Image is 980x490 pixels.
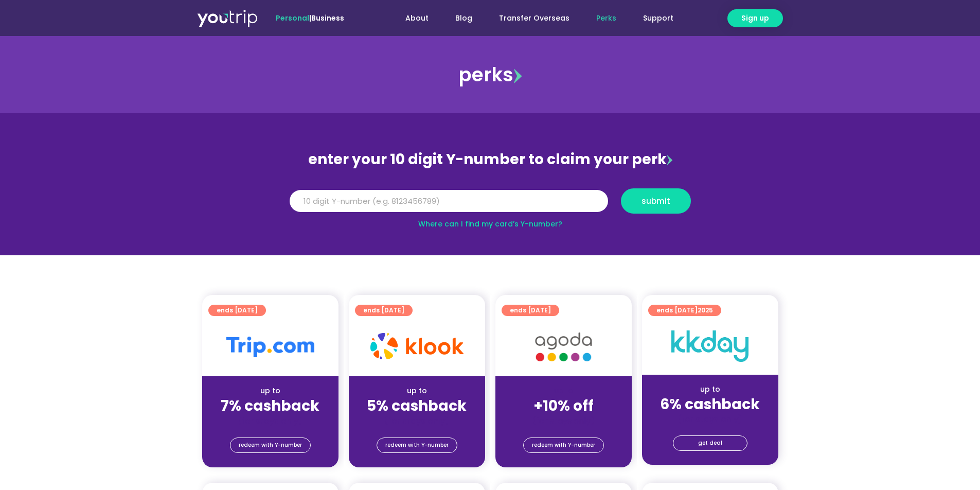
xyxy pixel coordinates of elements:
a: Support [630,9,687,28]
div: (for stays only) [650,414,770,425]
span: Sign up [741,13,769,24]
span: ends [DATE] [510,305,551,316]
a: Sign up [727,9,783,27]
span: get deal [698,436,722,450]
a: redeem with Y-number [377,437,457,453]
div: up to [650,384,770,395]
form: Y Number [290,188,691,221]
div: enter your 10 digit Y-number to claim your perk [284,146,696,173]
strong: 6% cashback [660,394,760,414]
nav: Menu [372,9,687,28]
span: submit [642,197,670,205]
span: ends [DATE] [363,305,404,316]
div: (for stays only) [210,415,330,426]
input: 10 digit Y-number (e.g. 8123456789) [290,190,608,213]
span: ends [DATE] [656,305,713,316]
span: redeem with Y-number [385,438,449,452]
a: ends [DATE] [208,305,266,316]
a: ends [DATE] [502,305,559,316]
strong: +10% off [533,396,594,416]
a: Blog [442,9,486,28]
a: Business [311,13,344,23]
a: ends [DATE] [355,305,413,316]
span: Personal [276,13,309,23]
a: Perks [583,9,630,28]
strong: 5% cashback [367,396,467,416]
span: | [276,13,344,23]
div: up to [357,386,477,396]
div: up to [210,386,330,396]
button: submit [621,188,691,214]
div: (for stays only) [357,415,477,426]
span: ends [DATE] [217,305,258,316]
div: (for stays only) [504,415,623,426]
a: Where can I find my card’s Y-number? [418,219,562,229]
span: redeem with Y-number [532,438,595,452]
a: ends [DATE]2025 [648,305,721,316]
a: get deal [673,435,747,451]
span: redeem with Y-number [239,438,302,452]
strong: 7% cashback [221,396,319,416]
a: redeem with Y-number [230,437,311,453]
span: up to [554,386,573,396]
a: About [392,9,442,28]
a: Transfer Overseas [486,9,583,28]
span: 2025 [698,306,713,314]
a: redeem with Y-number [523,437,604,453]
